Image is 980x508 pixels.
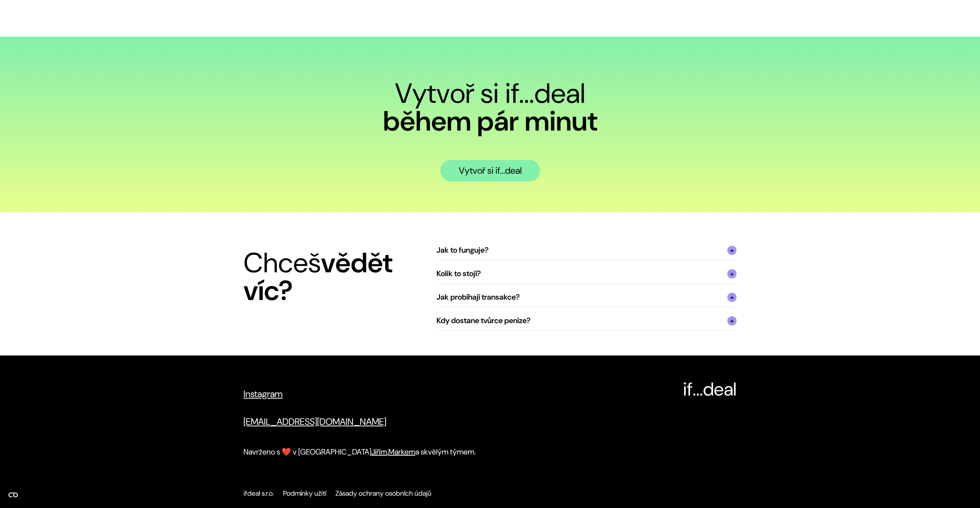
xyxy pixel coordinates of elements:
a: Jiřím [371,447,387,457]
summary: Jak probíhají transakce? [436,292,737,307]
a: Vytvoř si if…deal [440,160,540,181]
a: [EMAIL_ADDRESS][DOMAIN_NAME] [243,416,386,428]
a: Markem [388,447,415,457]
div: ifdeal s.r.o. [243,488,737,499]
a: Zásady ochrany osobních údajů [336,488,431,499]
summary: Kolik to stojí? [436,268,737,284]
strong: během pár minut [383,103,597,139]
strong: vědět víc? [243,245,393,308]
button: Open CMP widget [4,486,22,504]
summary: Kdy dostane tvůrce peníze? [436,315,737,331]
a: Instagram [243,388,283,400]
div: if...deal [683,380,737,457]
h2: Chceš [243,249,393,305]
summary: Jak to funguje? [436,245,737,260]
div: Navrženo s ❤️ v [GEOGRAPHIC_DATA] , a skvělým týmem. [243,446,490,457]
a: Podmínky užití [283,488,326,499]
h3: Vytvoř si if…deal [9,80,971,135]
